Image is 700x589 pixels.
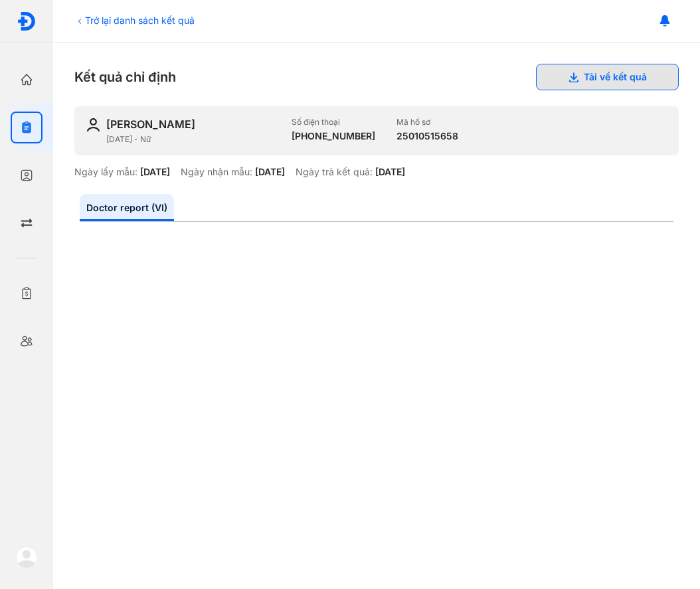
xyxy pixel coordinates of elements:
div: [DATE] [375,166,405,178]
div: [DATE] [140,166,170,178]
div: Ngày nhận mẫu: [181,166,252,178]
div: Số điện thoại [292,117,375,127]
a: Doctor report (VI) [80,194,174,221]
div: [DATE] [255,166,285,178]
div: Ngày trả kết quả: [296,166,373,178]
div: [PHONE_NUMBER] [292,130,375,142]
div: Ngày lấy mẫu: [74,166,137,178]
div: 25010515658 [396,130,458,142]
div: Kết quả chỉ định [74,64,679,90]
img: logo [17,11,37,31]
div: Trở lại danh sách kết quả [74,13,195,27]
div: [DATE] - Nữ [106,134,281,145]
div: Mã hồ sơ [396,117,458,127]
img: logo [16,547,37,568]
div: [PERSON_NAME] [106,117,195,131]
img: user-icon [85,117,101,133]
button: Tải về kết quả [536,64,679,90]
